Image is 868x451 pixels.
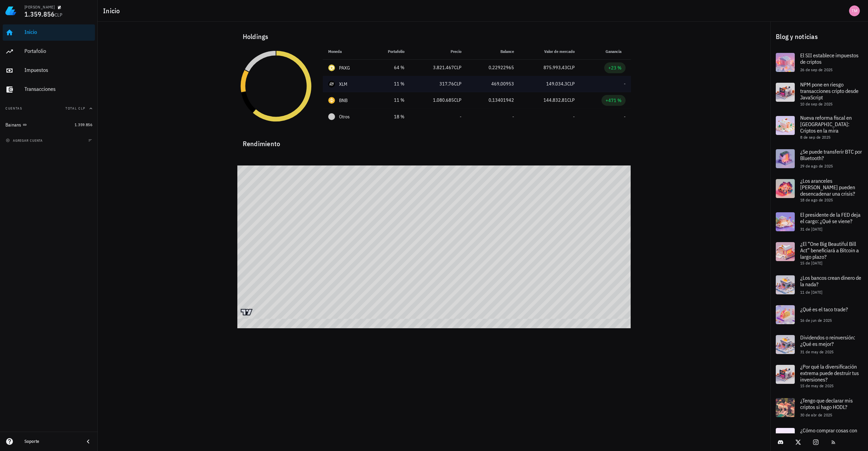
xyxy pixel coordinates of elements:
a: ¿Los bancos crean dinero de la nada? 11 de [DATE] [770,270,868,300]
span: ¿Tengo que declarar mis criptos si hago HODL? [800,397,853,410]
a: Transacciones [3,81,95,98]
div: Impuestos [24,67,92,73]
span: 15 de [DATE] [800,260,823,266]
div: PAXG-icon [328,64,335,71]
div: XLM-icon [328,81,335,87]
div: Holdings [237,26,631,47]
span: 1.080.685 [433,97,454,103]
span: 144.832,81 [544,97,567,103]
div: +23 % [608,64,622,71]
h1: Inicio [103,5,123,16]
span: - [624,114,626,120]
div: 18 % [376,113,405,120]
div: +471 % [606,97,622,104]
div: Blog y noticias [770,26,868,47]
a: ¿Tengo que declarar mis criptos si hago HODL? 30 de abr de 2025 [770,393,868,423]
div: Inicio [24,29,92,35]
span: - [624,81,626,87]
div: Transacciones [24,86,92,92]
div: 11 % [376,80,405,87]
div: PAXG [339,64,350,71]
span: Otros [339,113,350,120]
span: 31 de [DATE] [800,227,823,232]
div: 0,13401942 [472,97,514,104]
span: 8 de sep de 2025 [800,135,830,140]
span: 30 de abr de 2025 [800,412,832,417]
div: 0,22922965 [472,64,514,71]
span: 1.359.856 [24,9,55,19]
th: Portafolio [370,43,410,60]
span: agregar cuenta [7,138,43,143]
span: ¿Por qué la diversificación extrema puede destruir tus inversiones? [800,363,859,383]
span: Total CLP [65,106,85,111]
span: 875.993,43 [544,64,567,71]
div: Portafolio [24,48,92,54]
span: El SII establece impuestos de criptos [800,52,859,65]
div: 11 % [376,97,405,104]
span: CLP [567,97,575,103]
span: 3.821.467 [433,64,454,71]
span: 317,76 [439,81,454,87]
span: - [512,114,514,120]
a: ¿Se puede transferir BTC por Bluetooth? 29 de ago de 2025 [770,144,868,174]
button: CuentasTotal CLP [3,100,95,117]
span: CLP [567,64,575,71]
div: 469,00953 [472,80,514,87]
span: CLP [454,81,461,87]
span: - [460,114,461,120]
th: Moneda [323,43,370,60]
div: XLM [339,81,348,87]
span: CLP [567,81,575,87]
span: CLP [454,64,461,71]
span: ¿Los bancos crean dinero de la nada? [800,274,861,288]
span: Nueva reforma fiscal en [GEOGRAPHIC_DATA]: Criptos en la mira [800,114,852,134]
a: Charting by TradingView [241,309,253,315]
th: Balance [467,43,519,60]
div: Rendimiento [237,133,631,149]
span: 18 de ago de 2025 [800,197,833,202]
div: avatar [849,5,860,16]
a: ¿Qué es el taco trade? 16 de jun de 2025 [770,300,868,330]
span: ¿Los aranceles [PERSON_NAME] pueden desencadenar una crisis? [800,177,855,197]
div: Bainans [5,122,21,128]
div: 64 % [376,64,405,71]
img: LedgiFi [5,5,16,16]
span: - [573,114,575,120]
a: Impuestos [3,62,95,79]
a: Inicio [3,24,95,41]
a: Bainans 1.359.856 [3,117,95,133]
span: 11 de [DATE] [800,290,823,295]
th: Valor de mercado [519,43,580,60]
div: [PERSON_NAME] [24,4,55,10]
th: Precio [410,43,467,60]
a: Dividendos o reinversión: ¿Qué es mejor? 31 de may de 2025 [770,330,868,359]
span: 10 de sep de 2025 [800,101,833,106]
a: ¿El “One Big Beautiful Bill Act” beneficiará a Bitcoin a largo plazo? 15 de [DATE] [770,237,868,270]
span: CLP [454,97,461,103]
div: BNB-icon [328,97,335,104]
a: El SII establece impuestos de criptos 26 de sep de 2025 [770,47,868,77]
span: 15 de may de 2025 [800,383,834,388]
span: 31 de may de 2025 [800,349,834,354]
span: ¿Qué es el taco trade? [800,306,848,313]
span: 1.359.856 [75,122,92,127]
div: BNB [339,97,348,104]
a: Portafolio [3,43,95,60]
span: Ganancia [606,49,626,54]
span: 149.034,3 [546,81,567,87]
span: Dividendos o reinversión: ¿Qué es mejor? [800,334,855,347]
span: ¿El “One Big Beautiful Bill Act” beneficiará a Bitcoin a largo plazo? [800,240,859,260]
a: NPM pone en riesgo transacciones cripto desde JavaScript 10 de sep de 2025 [770,77,868,111]
span: El presidente de la FED deja el cargo: ¿Qué se viene? [800,211,861,224]
span: ¿Se puede transferir BTC por Bluetooth? [800,148,862,161]
button: agregar cuenta [4,137,46,144]
div: Soporte [24,439,79,444]
a: El presidente de la FED deja el cargo: ¿Qué se viene? 31 de [DATE] [770,207,868,237]
a: Nueva reforma fiscal en [GEOGRAPHIC_DATA]: Criptos en la mira 8 de sep de 2025 [770,111,868,144]
span: CLP [55,12,62,18]
span: 16 de jun de 2025 [800,318,832,323]
span: 26 de sep de 2025 [800,67,833,72]
a: ¿Por qué la diversificación extrema puede destruir tus inversiones? 15 de may de 2025 [770,359,868,393]
span: NPM pone en riesgo transacciones cripto desde JavaScript [800,81,859,101]
span: 29 de ago de 2025 [800,163,833,169]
